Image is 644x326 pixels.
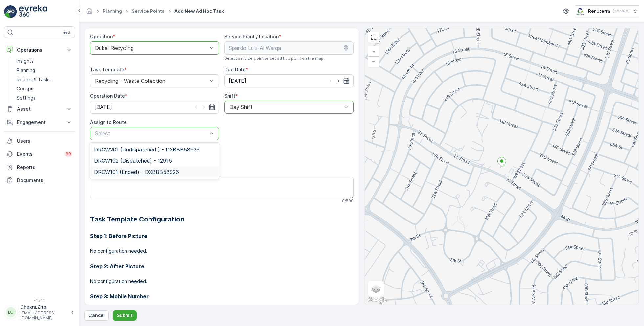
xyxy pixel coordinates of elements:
a: Insights [14,57,75,66]
a: Open this area in Google Maps (opens a new window) [366,296,388,305]
button: Operations [4,43,75,57]
a: Planning [14,66,75,75]
p: Routes & Tasks [17,76,51,83]
button: Submit [113,310,137,321]
p: Events [17,151,60,157]
img: Screenshot_2024-07-26_at_13.33.01.png [575,8,586,15]
button: Renuterra(+04:00) [575,5,639,17]
p: ( +04:00 ) [613,9,630,14]
p: ⌘B [64,30,70,35]
a: Users [4,134,75,148]
span: v 1.51.1 [4,298,75,302]
a: Homepage [86,10,93,15]
a: Cockpit [14,84,75,93]
p: Operations [17,47,62,53]
h3: Step 2: After Picture [90,262,354,270]
span: + [372,49,375,54]
p: 0 / 500 [342,198,354,204]
a: Routes & Tasks [14,75,75,84]
a: Settings [14,93,75,103]
a: Documents [4,174,75,187]
label: Operation [90,34,113,39]
h3: Step 3: Mobile Number [90,292,354,300]
input: Sparklo Lulu-Al Warqa [224,41,354,55]
label: Task Template [90,67,124,72]
a: Service Points [132,8,165,14]
label: Operation Date [90,93,125,99]
span: DRCW101 (Ended) - DXBBB58926 [94,169,179,175]
span: Select service point or set ad hoc point on the map. [224,56,325,61]
img: logo_light-DOdMpM7g.png [19,5,47,18]
img: logo [4,5,17,18]
p: Insights [17,58,34,64]
input: dd/mm/yyyy [90,101,219,114]
p: 99 [66,151,71,157]
a: Reports [4,161,75,174]
div: DD [6,307,16,317]
span: − [372,58,375,64]
p: Engagement [17,119,62,126]
p: No configuration needed. [90,248,354,254]
span: DRCW102 (Dispatched) - 12915 [94,158,172,164]
h3: Step 1: Before Picture [90,232,354,240]
img: Google [366,296,388,305]
p: Users [17,138,72,144]
span: Add New Ad Hoc Task [173,8,225,14]
label: Service Point / Location [224,34,279,39]
p: Reports [17,164,72,171]
button: DDDhekra.Zribi[EMAIL_ADDRESS][DOMAIN_NAME] [4,304,75,321]
h2: Task Template Configuration [90,214,354,224]
a: View Fullscreen [369,32,379,42]
a: Zoom Out [369,57,379,66]
p: Renuterra [588,8,610,14]
p: [EMAIL_ADDRESS][DOMAIN_NAME] [20,310,68,321]
a: Events99 [4,148,75,161]
p: Settings [17,95,35,101]
p: No configuration needed. [90,278,354,285]
p: Submit [117,312,133,319]
p: Documents [17,177,72,184]
button: Cancel [84,310,109,321]
a: Layers [369,282,383,296]
p: Select [95,129,208,137]
p: Cockpit [17,85,34,92]
a: Zoom In [369,47,379,57]
a: Planning [103,8,122,14]
p: Dhekra.Zribi [20,304,68,310]
input: dd/mm/yyyy [224,74,354,87]
label: Due Date [224,67,246,72]
button: Asset [4,103,75,116]
button: Engagement [4,116,75,129]
label: Assign to Route [90,119,127,125]
p: Cancel [88,312,105,319]
p: Planning [17,67,35,74]
span: DRCW201 (Undispatched ) - DXBBB58926 [94,147,200,152]
p: Asset [17,106,62,112]
label: Shift [224,93,235,99]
